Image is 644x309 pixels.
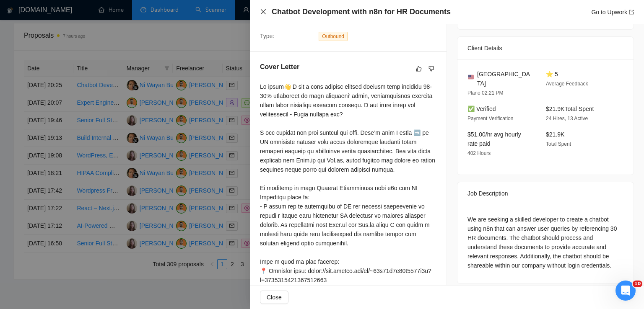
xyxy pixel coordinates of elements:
[272,7,451,17] h4: Chatbot Development with n8n for HR Documents
[267,293,282,302] span: Close
[260,8,267,15] button: Close
[467,106,496,112] span: ✅ Verified
[629,10,634,15] span: export
[426,64,436,74] button: dislike
[260,33,274,39] span: Type:
[615,281,636,301] iframe: Intercom live chat
[467,116,513,121] span: Payment Verification
[467,90,503,96] span: Plano 02:21 PM
[633,281,642,287] span: 10
[467,37,623,59] div: Client Details
[467,150,491,156] span: 402 Hours
[319,32,348,41] span: Outbound
[546,106,594,112] span: $21.9K Total Spent
[414,64,424,74] button: like
[260,8,267,15] span: close
[467,182,623,205] div: Job Description
[546,131,564,138] span: $21.9K
[467,131,521,147] span: $51.00/hr avg hourly rate paid
[546,141,571,147] span: Total Spent
[477,70,532,88] span: [GEOGRAPHIC_DATA]
[260,62,299,72] h5: Cover Letter
[546,71,558,77] span: ⭐ 5
[591,9,634,15] a: Go to Upworkexport
[416,65,422,72] span: like
[428,65,434,72] span: dislike
[546,116,588,121] span: 24 Hires, 13 Active
[467,215,623,270] div: We are seeking a skilled developer to create a chatbot using n8n that can answer user queries by ...
[546,81,588,87] span: Average Feedback
[260,291,288,304] button: Close
[468,74,474,80] img: 🇺🇸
